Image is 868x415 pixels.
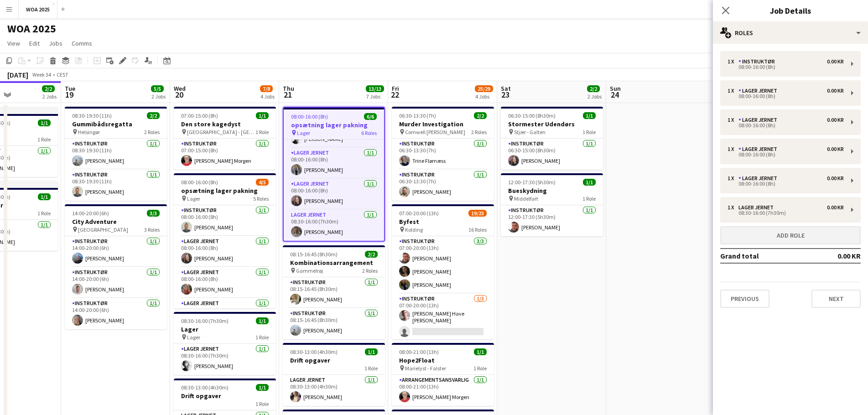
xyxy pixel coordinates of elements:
[720,290,769,308] button: Previous
[364,113,377,120] span: 6/6
[587,85,600,92] span: 2/2
[144,226,160,233] span: 3 Roles
[65,236,167,267] app-card-role: Instruktør1/114:00-20:00 (6h)[PERSON_NAME]
[811,290,861,308] button: Next
[72,39,92,47] span: Comms
[713,22,868,44] div: Roles
[392,139,494,170] app-card-role: Instruktør1/106:30-13:30 (7h)Trine Flørnæss
[392,343,494,406] app-job-card: 08:00-21:00 (13h)1/1Hope2Float Marielyst - Falster1 RoleArrangementsansvarlig1/108:00-21:00 (13h)...
[42,85,55,92] span: 2/2
[471,129,487,135] span: 2 Roles
[392,218,494,226] h3: Byfest
[827,175,844,182] div: 0.00 KR
[65,107,167,201] div: 08:30-19:30 (11h)2/2Gummibådsregatta Helsingør2 RolesInstruktør1/108:30-19:30 (11h)[PERSON_NAME]I...
[283,107,385,242] app-job-card: 08:00-16:00 (8h)6/6opsætning lager pakning Lager6 Roles[PERSON_NAME]Lager Jernet1/108:00-16:00 (8...
[283,343,385,406] app-job-card: 08:30-13:00 (4h30m)1/1Drift opgaver1 RoleLager Jernet1/108:30-13:00 (4h30m)[PERSON_NAME]
[7,39,20,47] span: View
[174,173,276,308] div: 08:00-16:00 (8h)4/5opsætning lager pakning Lager5 RolesInstruktør1/108:00-16:00 (8h)[PERSON_NAME]...
[290,348,338,355] span: 08:30-13:00 (4h30m)
[392,375,494,406] app-card-role: Arrangementsansvarlig1/108:00-21:00 (13h)[PERSON_NAME] Morgen
[728,123,844,128] div: 08:00-16:00 (8h)
[392,236,494,294] app-card-role: Instruktør3/307:00-20:00 (13h)[PERSON_NAME][PERSON_NAME][PERSON_NAME]
[738,58,779,65] div: Instruktør
[501,84,511,93] span: Sat
[474,112,487,119] span: 2/2
[65,298,167,329] app-card-role: Instruktør1/114:00-20:00 (6h)[PERSON_NAME]
[57,71,68,78] div: CEST
[37,210,51,217] span: 1 Role
[65,170,167,201] app-card-role: Instruktør1/108:30-19:30 (11h)[PERSON_NAME]
[181,384,229,391] span: 08:30-13:00 (4h30m)
[728,146,738,152] div: 1 x
[63,89,75,100] span: 19
[187,195,200,202] span: Lager
[174,267,276,298] app-card-role: Lager Jernet1/108:00-16:00 (8h)[PERSON_NAME]
[807,249,861,263] td: 0.00 KR
[475,85,493,92] span: 25/29
[174,312,276,375] app-job-card: 08:30-16:00 (7h30m)1/1Lager Lager1 RoleLager Jernet1/108:30-16:00 (7h30m)[PERSON_NAME]
[827,58,844,65] div: 0.00 KR
[283,84,294,93] span: Thu
[284,148,384,179] app-card-role: Lager Jernet1/108:00-16:00 (8h)[PERSON_NAME]
[174,344,276,375] app-card-role: Lager Jernet1/108:30-16:00 (7h30m)[PERSON_NAME]
[38,193,51,200] span: 1/1
[501,187,603,195] h3: Bueskydning
[399,112,436,119] span: 06:30-13:30 (7h)
[283,259,385,267] h3: Kombinationsarrangement
[728,204,738,211] div: 1 x
[392,170,494,201] app-card-role: Instruktør1/106:30-13:30 (7h)[PERSON_NAME]
[827,88,844,94] div: 0.00 KR
[174,392,276,400] h3: Drift opgaver
[728,94,844,99] div: 08:00-16:00 (8h)
[144,129,160,135] span: 2 Roles
[49,39,62,47] span: Jobs
[392,294,494,354] app-card-role: Instruktør1/307:00-20:00 (13h)[PERSON_NAME] Have [PERSON_NAME]
[65,120,167,128] h3: Gummibådsregatta
[172,89,186,100] span: 20
[738,117,781,123] div: Lager Jernet
[501,173,603,236] app-job-card: 12:00-17:30 (5h30m)1/1Bueskydning Middelfart1 RoleInstruktør1/112:00-17:30 (5h30m)[PERSON_NAME]
[174,120,276,128] h3: Den store kagedyst
[728,117,738,123] div: 1 x
[65,139,167,170] app-card-role: Instruktør1/108:30-19:30 (11h)[PERSON_NAME]
[283,356,385,364] h3: Drift opgaver
[45,37,66,49] a: Jobs
[174,107,276,170] app-job-card: 07:00-15:00 (8h)1/1Den store kagedyst [GEOGRAPHIC_DATA] - [GEOGRAPHIC_DATA]1 RoleInstruktør1/107:...
[392,204,494,339] div: 07:00-20:00 (13h)19/23Byfest Kolding16 RolesInstruktør3/307:00-20:00 (13h)[PERSON_NAME][PERSON_NA...
[296,267,323,274] span: Gammelrøj
[283,308,385,339] app-card-role: Instruktør1/108:15-16:45 (8h30m)[PERSON_NAME]
[65,84,75,93] span: Tue
[26,37,43,49] a: Edit
[508,179,556,186] span: 12:00-17:30 (5h30m)
[738,204,777,211] div: Lager Jernet
[37,136,51,143] span: 1 Role
[291,113,328,120] span: 08:00-16:00 (8h)
[501,139,603,170] app-card-role: Instruktør1/106:30-15:00 (8h30m)[PERSON_NAME]
[255,334,269,341] span: 1 Role
[260,93,275,100] div: 4 Jobs
[501,107,603,170] app-job-card: 06:30-15:00 (8h30m)1/1Stormester Udendørs Stjær - Galten1 RoleInstruktør1/106:30-15:00 (8h30m)[PE...
[366,85,384,92] span: 13/13
[68,37,96,49] a: Comms
[4,37,24,49] a: View
[19,0,57,18] button: WOA 2025
[283,245,385,339] div: 08:15-16:45 (8h30m)2/2Kombinationsarrangement Gammelrøj2 RolesInstruktør1/108:15-16:45 (8h30m)[PE...
[174,236,276,267] app-card-role: Lager Jernet1/108:00-16:00 (8h)[PERSON_NAME]
[290,251,338,258] span: 08:15-16:45 (8h30m)
[475,93,493,100] div: 4 Jobs
[181,179,218,186] span: 08:00-16:00 (8h)
[7,22,56,36] h1: WOA 2025
[405,365,446,372] span: Marielyst - Falster
[392,107,494,201] div: 06:30-13:30 (7h)2/2Murder Investigation Comwell [PERSON_NAME]2 RolesInstruktør1/106:30-13:30 (7h)...
[78,226,128,233] span: [GEOGRAPHIC_DATA]
[255,129,269,135] span: 1 Role
[253,195,269,202] span: 5 Roles
[582,195,596,202] span: 1 Role
[728,88,738,94] div: 1 x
